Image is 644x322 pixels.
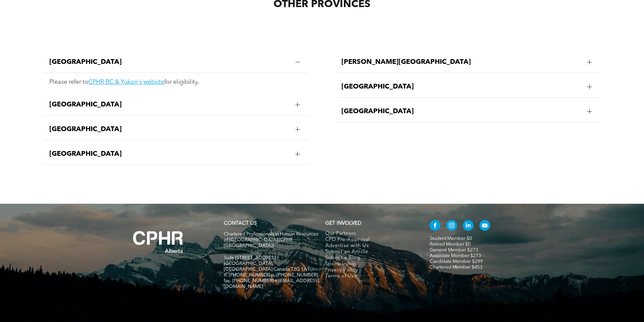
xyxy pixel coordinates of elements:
[325,237,415,243] a: CPD Pre-Approval
[325,249,415,255] a: Submit an Article
[224,255,278,260] span: Suite [STREET_ADDRESS]
[341,107,582,116] span: [GEOGRAPHIC_DATA]
[479,220,490,232] a: youtube
[430,253,481,258] a: Associate Member $273
[325,267,415,273] a: Privacy Policy
[224,261,310,272] span: [GEOGRAPHIC_DATA], [GEOGRAPHIC_DATA] Canada T2G 1A1
[430,220,440,232] a: facebook
[446,220,457,232] a: instagram
[325,243,415,249] a: Advertise with Us
[325,231,415,237] a: Our Partners
[325,255,415,261] a: Submit a Blog
[463,220,474,232] a: linkedin
[49,150,290,158] span: [GEOGRAPHIC_DATA]
[325,221,361,226] span: GET INVOLVED
[430,248,478,252] a: General Member $273
[49,58,290,66] span: [GEOGRAPHIC_DATA]
[224,273,318,277] span: tf. [PHONE_NUMBER] p. [PHONE_NUMBER]
[49,125,290,133] span: [GEOGRAPHIC_DATA]
[430,236,472,241] a: Student Member $0
[49,101,290,109] span: [GEOGRAPHIC_DATA]
[341,83,582,91] span: [GEOGRAPHIC_DATA]
[88,79,164,85] a: CPHR BC & Yukon's website
[119,217,197,267] img: A white background with a few lines on it
[49,78,303,86] p: Please refer to for eligibility.
[325,273,415,279] a: Terms of Use
[430,242,471,247] a: Retired Member $0
[430,265,482,270] a: Chartered Member $453
[341,58,582,66] span: [PERSON_NAME][GEOGRAPHIC_DATA]
[224,278,319,289] span: fax. [PHONE_NUMBER] e:[EMAIL_ADDRESS][DOMAIN_NAME]
[224,221,257,226] a: CONTACT US
[430,259,483,264] a: Candidate Member $299
[325,261,415,267] a: Sponsorship
[224,232,318,248] span: Chartered Professionals in Human Resources of [GEOGRAPHIC_DATA] (CPHR [GEOGRAPHIC_DATA])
